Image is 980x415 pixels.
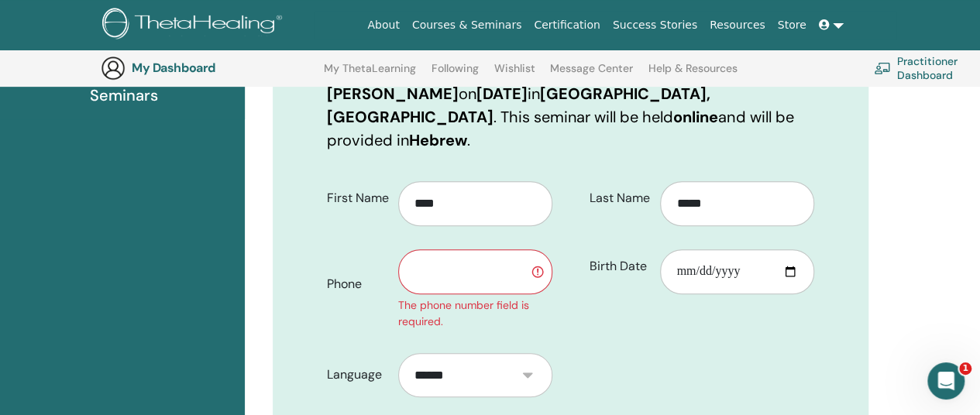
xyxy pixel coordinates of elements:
[494,62,535,87] a: Wishlist
[361,11,405,39] a: About
[102,8,287,43] img: logo.png
[327,59,814,152] p: You are registering for on in . This seminar will be held and will be provided in .
[607,11,703,39] a: Success Stories
[324,62,416,87] a: My ThetaLearning
[927,362,965,400] iframe: Intercom live chat
[327,84,710,127] b: [GEOGRAPHIC_DATA], [GEOGRAPHIC_DATA]
[432,62,479,87] a: Following
[772,11,813,39] a: Store
[315,269,398,299] label: Phone
[648,62,738,87] a: Help & Resources
[578,183,661,213] label: Last Name
[476,84,528,104] b: [DATE]
[528,11,606,39] a: Certification
[578,252,661,281] label: Birth Date
[550,62,633,87] a: Message Center
[315,360,398,389] label: Language
[874,62,891,74] img: chalkboard-teacher.svg
[959,362,971,375] span: 1
[398,297,552,330] div: The phone number field is required.
[101,56,126,81] img: generic-user-icon.jpg
[327,60,631,104] b: Advanced DNA with [PERSON_NAME]
[406,11,528,39] a: Courses & Seminars
[673,107,718,127] b: online
[315,183,398,213] label: First Name
[703,11,772,39] a: Resources
[409,130,467,150] b: Hebrew
[132,60,287,75] h3: My Dashboard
